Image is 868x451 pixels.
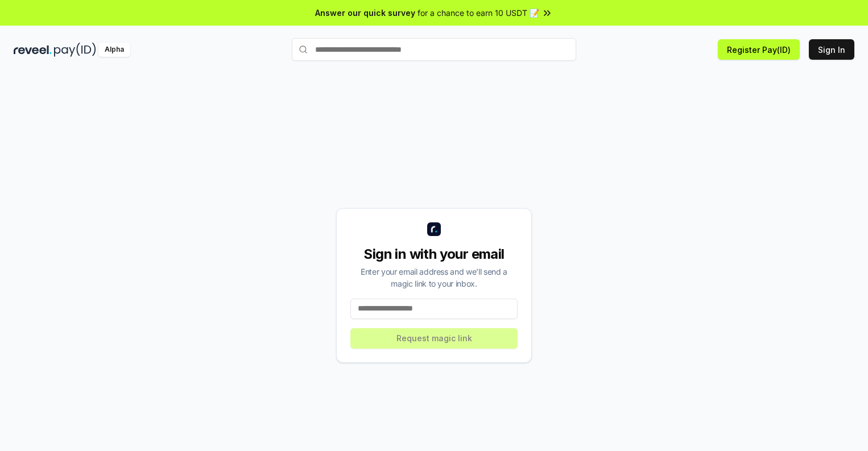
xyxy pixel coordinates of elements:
span: for a chance to earn 10 USDT 📝 [418,7,539,19]
div: Sign in with your email [350,245,518,263]
button: Sign In [809,39,854,60]
span: Answer our quick survey [315,7,415,19]
img: reveel_dark [14,43,52,57]
div: Enter your email address and we’ll send a magic link to your inbox. [350,266,518,289]
div: Alpha [98,43,130,57]
img: pay_id [54,43,96,57]
img: logo_small [427,222,441,236]
button: Register Pay(ID) [718,39,800,60]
